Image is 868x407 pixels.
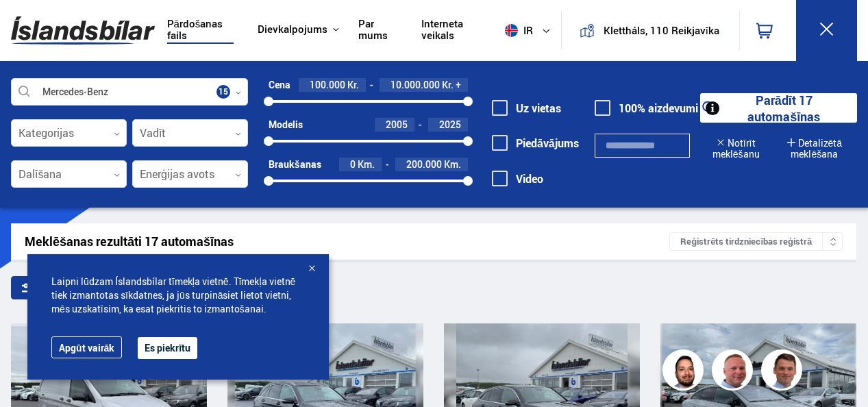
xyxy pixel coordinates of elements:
img: G0Ugv5HjCgRt.svg [11,8,155,53]
font: Uz vietas [516,101,561,116]
div: Modelis [269,119,303,130]
button: Klettháls, 110 Reikjavīka [600,25,723,36]
img: nhp88E3Fdnt1Opn2.png [665,351,706,393]
div: Cena [269,79,290,90]
span: Kr. [442,79,454,90]
img: FbJEzSuNWCJXmdc-.webp [763,351,804,393]
font: Parādīt 17 automašīnas [725,92,843,125]
font: Video [516,171,543,186]
img: siFngHWaQ9KaOqBr.png [714,351,755,393]
span: 0 [350,158,356,171]
span: Km. [444,159,461,170]
font: Detalizētā meklēšana [791,136,842,160]
button: Dievkalpojums [258,23,327,36]
span: Laipni lūdzam Íslandsbílar tīmekļa vietnē. Tīmekļa vietnē tiek izmantotas sīkdatnes, ja jūs turpi... [51,275,305,316]
button: Detalizētā meklēšana [772,138,857,160]
div: Braukšanas [269,159,321,170]
font: Notīrīt meklēšanu [712,136,760,160]
span: 2025 [439,118,461,131]
a: Klettháls, 110 Reikjavīka [571,11,730,50]
a: Interneta veikals [421,18,487,45]
span: 2005 [386,118,408,131]
a: Pārdošanas fails [167,18,234,45]
button: Es piekrītu [138,337,197,359]
span: 10.000.000 [390,78,440,91]
font: ir [523,25,533,36]
button: Notīrīt meklēšanu [700,138,772,160]
a: Apgūt vairāk [51,336,122,358]
span: + [456,79,461,90]
button: Parādīt 17 automašīnas [700,93,857,123]
button: ir [499,10,561,51]
span: Km. [358,159,375,170]
font: 100% aizdevumi [619,101,698,116]
div: Meklēšanas rezultāti 17 automašīnas [25,234,669,249]
span: 100.000 [310,78,345,91]
span: 200.000 [406,158,442,171]
font: Reģistrēts tirdzniecības reģistrā [680,236,812,247]
font: Piedāvājums [516,136,579,151]
a: Par mums [358,18,398,45]
img: svg+xml;base64,PHN2ZyB4bWxucz0iaHR0cDovL3d3dy53My5vcmcvMjAwMC9zdmciIHdpZHRoPSI1MTIiIGhlaWdodD0iNT... [505,24,518,37]
span: Kr. [347,79,359,90]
